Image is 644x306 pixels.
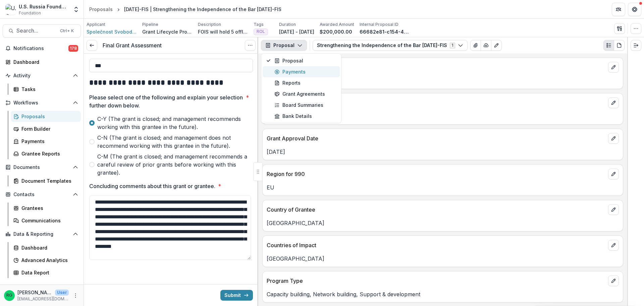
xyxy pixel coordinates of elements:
div: Ctrl + K [59,27,75,35]
button: Expand right [631,40,641,51]
div: U.S. Russia Foundation [19,3,69,10]
div: Grantee Reports [21,150,75,157]
p: FOIS will hold 5 offline and 10 online events and research the regional Bars' best practices. The... [198,28,248,35]
button: Get Help [628,3,641,16]
p: Concluding comments about this grant or grantee. [89,182,215,190]
button: Search... [3,24,81,38]
p: Capacity building, Network building, Support & development [267,290,619,298]
button: Open Documents [3,162,81,173]
button: More [71,292,79,300]
p: Tags [254,21,264,28]
p: User [55,290,69,296]
button: edit [608,240,619,251]
span: Activity [13,73,70,79]
p: Awarded CY2023 [267,63,605,71]
a: Společnost Svobody Informance, z.s. [87,28,137,35]
h3: Final Grant Assessment [103,42,162,49]
p: [EMAIL_ADDRESS][DOMAIN_NAME] [17,296,69,302]
button: Open Contacts [3,189,81,200]
span: ​C-Y (The grant is closed; and management recommends working with this grantee in the future). [97,115,253,131]
p: Pipeline [142,21,158,28]
a: Payments [11,136,81,147]
a: Document Templates [11,175,81,186]
div: Proposal [274,57,336,64]
button: Open Data & Reporting [3,229,81,239]
div: Communications [21,217,75,224]
p: Please select one of the following and explain your selection further down below. [89,93,243,110]
button: Partners [612,3,625,16]
div: Dashboard [21,244,75,251]
button: Options [245,40,256,51]
img: U.S. Russia Foundation [5,4,16,15]
p: Program Type [267,277,605,285]
div: Advanced Analytics [21,257,75,264]
div: Grantees [21,205,75,212]
a: Grantees [11,203,81,214]
nav: breadcrumb [87,4,284,14]
div: Tasks [21,86,75,93]
span: Data & Reporting [13,231,70,237]
span: Workflows [13,100,70,106]
button: Proposal [261,40,307,51]
a: Proposals [11,111,81,122]
button: View Attached Files [470,40,481,51]
a: Advanced Analytics [11,255,81,266]
button: edit [608,204,619,215]
button: PDF view [614,40,625,51]
p: Region for 990 [267,170,605,178]
button: Open Workflows [3,97,81,108]
a: Tasks [11,84,81,95]
a: Form Builder [11,123,81,134]
button: edit [608,275,619,286]
p: Internal Proposal ID [360,21,398,28]
p: Duration [279,21,296,28]
p: 66682e81-c154-460f-8657-98b600277869 [360,28,410,35]
div: [DATE]-FIS | Strengthening the Independence of the Bar [DATE]-FIS [124,6,281,13]
span: 178 [68,45,78,52]
button: Edit as form [491,40,502,51]
button: edit [608,97,619,108]
button: Submit [220,290,253,301]
div: Dashboard [13,58,75,65]
p: Grant Approval Date [267,134,605,142]
span: Foundation [19,10,41,16]
p: Description [198,21,221,28]
p: [DATE] - [DATE] [279,28,314,35]
button: Strengthening the Independence of the Bar [DATE]-FIS1 [313,40,468,51]
button: Open Activity [3,70,81,81]
button: edit [608,133,619,144]
button: Notifications178 [3,43,81,54]
div: Reports [274,79,336,86]
div: Proposals [89,6,113,13]
button: Plaintext view [603,40,614,51]
span: ROL [257,29,265,34]
button: Open entity switcher [71,3,81,16]
div: Proposals [21,113,75,120]
p: Countries of Impact [267,241,605,249]
span: C-M (The grant is closed; and management recommends a careful review of prior grants before worki... [97,152,253,177]
p: Applicant [87,21,105,28]
div: Board Summaries [274,101,336,108]
p: Awarded CY2024 [267,99,605,107]
a: Dashboard [11,242,81,253]
p: Country of Grantee [267,206,605,214]
div: Document Templates [21,177,75,184]
a: Proposals [87,4,115,14]
span: C-N (The grant is closed; and management does not recommend working with this grantee in the futu... [97,134,253,150]
div: Form Builder [21,125,75,132]
span: Documents [13,165,70,170]
div: Bank Details [274,113,336,120]
p: [GEOGRAPHIC_DATA] [267,255,619,263]
div: Ruslan Garipov [6,293,12,298]
a: Grantee Reports [11,148,81,159]
span: Contacts [13,192,70,198]
p: Awarded Amount [320,21,354,28]
p: $200,000.00 [320,28,352,35]
p: $100,000.00 [267,112,619,120]
a: Data Report [11,267,81,278]
p: [DATE] [267,148,619,156]
button: edit [608,62,619,73]
a: Communications [11,215,81,226]
p: [GEOGRAPHIC_DATA] [267,219,619,227]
